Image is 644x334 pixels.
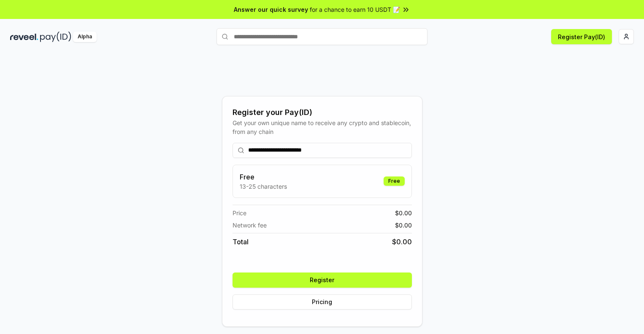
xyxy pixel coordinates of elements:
[73,32,97,42] div: Alpha
[10,32,38,42] img: reveel_dark
[233,237,249,247] span: Total
[395,208,412,217] span: $ 0.00
[40,32,71,42] img: pay_id
[233,273,412,288] button: Register
[233,118,412,136] div: Get your own unique name to receive any crypto and stablecoin, from any chain
[384,176,405,186] div: Free
[233,294,412,310] button: Pricing
[240,172,287,182] h3: Free
[392,237,412,247] span: $ 0.00
[234,5,308,14] span: Answer our quick survey
[233,221,267,230] span: Network fee
[233,107,412,118] div: Register your Pay(ID)
[551,29,612,44] button: Register Pay(ID)
[233,208,246,217] span: Price
[310,5,400,14] span: for a chance to earn 10 USDT 📝
[395,221,412,230] span: $ 0.00
[240,182,287,191] p: 13-25 characters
